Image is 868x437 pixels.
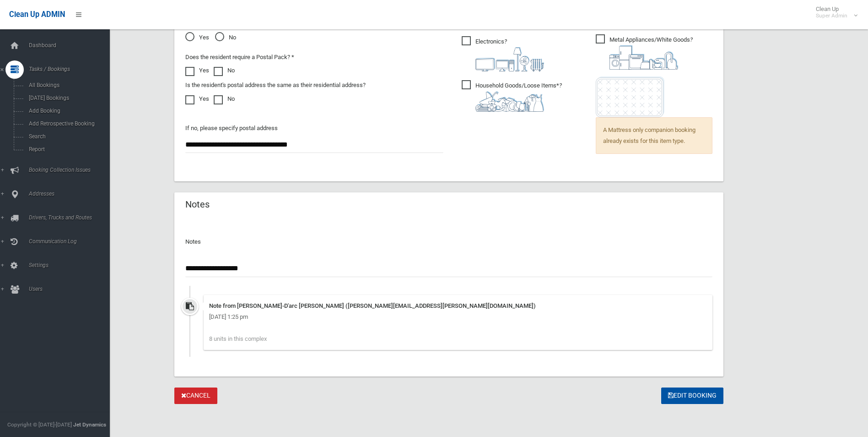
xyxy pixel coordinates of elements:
span: All Bookings [26,82,109,88]
span: Household Goods/Loose Items* [462,80,562,112]
span: 8 units in this complex [209,335,267,342]
span: A Mattress only companion booking already exists for this item type. [596,117,712,154]
span: Search [26,133,109,140]
span: Tasks / Bookings [26,66,117,72]
label: No [214,93,235,104]
span: Add Retrospective Booking [26,120,109,127]
span: Clean Up ADMIN [9,10,65,19]
div: [DATE] 1:25 pm [209,311,707,322]
span: Metal Appliances/White Goods [596,34,693,70]
span: Settings [26,262,117,268]
span: Report [26,146,109,153]
label: Is the resident's postal address the same as their residential address? [185,80,366,91]
label: Yes [185,65,209,76]
span: Users [26,286,117,292]
strong: Jet Dynamics [73,421,106,428]
span: Dashboard [26,42,117,49]
label: No [214,65,235,76]
span: Drivers, Trucks and Routes [26,214,117,221]
img: 36c1b0289cb1767239cdd3de9e694f19.png [609,45,678,70]
span: Copyright © [DATE]-[DATE] [7,421,72,428]
label: If no, please specify postal address [185,123,278,134]
i: ? [475,82,562,112]
label: Does the resident require a Postal Pack? * [185,52,294,63]
i: ? [475,38,544,71]
span: Electronics [462,36,544,71]
img: b13cc3517677393f34c0a387616ef184.png [475,91,544,112]
header: Notes [174,196,221,213]
img: 394712a680b73dbc3d2a6a3a7ffe5a07.png [475,47,544,71]
img: e7408bece873d2c1783593a074e5cb2f.png [596,76,664,117]
span: Clean Up [811,5,857,19]
span: [DATE] Bookings [26,95,109,101]
span: Add Booking [26,108,109,114]
span: Addresses [26,191,117,197]
div: Note from [PERSON_NAME]-D'arc [PERSON_NAME] ([PERSON_NAME][EMAIL_ADDRESS][PERSON_NAME][DOMAIN_NAME]) [209,300,707,311]
span: Communication Log [26,238,117,245]
i: ? [609,36,693,70]
a: Cancel [174,388,217,404]
p: Notes [185,236,712,247]
small: Super Admin [816,12,847,19]
span: Booking Collection Issues [26,167,117,173]
label: Yes [185,93,209,104]
span: Yes [185,32,209,43]
span: No [215,32,236,43]
button: Edit Booking [661,388,723,404]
